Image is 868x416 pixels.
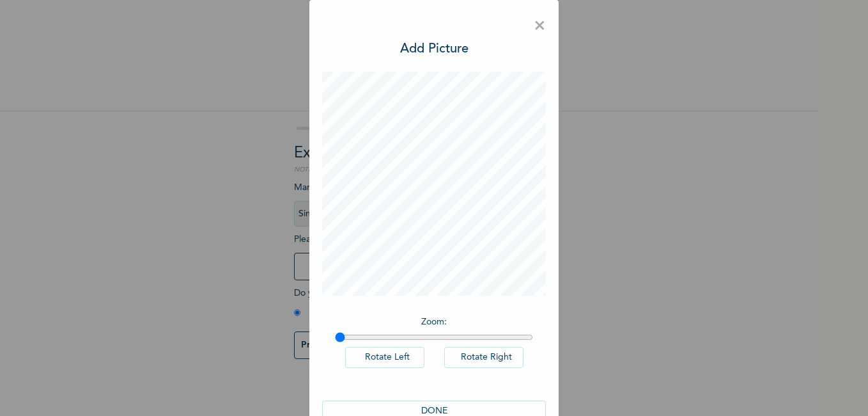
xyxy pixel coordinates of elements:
[294,235,524,287] span: Please add a recent Passport Photograph
[345,347,424,368] button: Rotate Left
[444,347,523,368] button: Rotate Right
[400,40,469,59] h3: Add Picture
[335,316,533,329] p: Zoom :
[534,13,546,40] span: ×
